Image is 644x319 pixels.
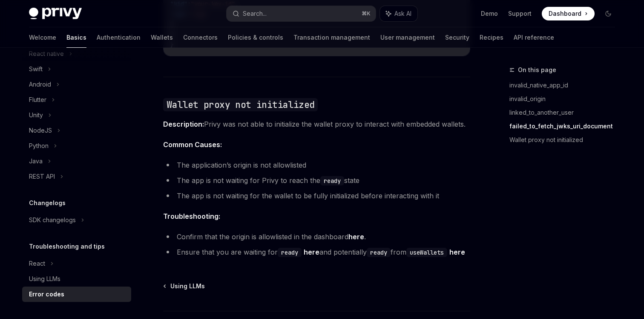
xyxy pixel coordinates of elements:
[163,140,222,149] strong: Common Causes:
[29,241,105,252] h5: Troubleshooting and tips
[29,198,66,208] h5: Changelogs
[163,159,470,171] li: The application’s origin is not allowlisted
[509,133,622,147] a: Wallet proxy not initialized
[163,212,220,220] strong: Troubleshooting:
[509,78,622,92] a: invalid_native_app_id
[29,79,51,90] div: Android
[163,231,470,243] li: Confirm that the origin is allowlisted in the dashboard .
[406,248,447,257] code: useWallets
[170,282,205,290] span: Using LLMs
[481,9,498,18] a: Demo
[164,282,205,290] a: Using LLMs
[509,92,622,106] a: invalid_origin
[29,156,43,166] div: Java
[542,7,595,20] a: Dashboard
[163,98,318,111] code: Wallet proxy not initialized
[29,171,55,182] div: REST API
[29,27,56,48] a: Welcome
[394,9,411,18] span: Ask AI
[508,9,532,18] a: Support
[601,7,615,20] button: Toggle dark mode
[278,248,302,257] code: ready
[163,174,470,186] li: The app is not waiting for Privy to reach the state
[227,6,376,21] button: Search...⌘K
[22,271,131,287] a: Using LLMs
[163,118,470,130] span: Privy was not able to initialize the wallet proxy to interact with embedded wallets.
[163,246,470,258] li: Ensure that you are waiting for and potentially from
[29,274,60,284] div: Using LLMs
[445,27,469,48] a: Security
[509,119,622,133] a: failed_to_fetch_jwks_uri_document
[549,9,581,18] span: Dashboard
[228,27,283,48] a: Policies & controls
[163,190,470,202] li: The app is not waiting for the wallet to be fully initialized before interacting with it
[183,27,218,48] a: Connectors
[97,27,141,48] a: Authentication
[29,110,43,120] div: Unity
[480,27,503,48] a: Recipes
[29,8,82,20] img: dark logo
[66,27,86,48] a: Basics
[29,95,46,105] div: Flutter
[367,248,391,257] code: ready
[22,287,131,302] a: Error codes
[304,248,319,257] a: here
[518,65,556,75] span: On this page
[348,232,364,241] a: here
[29,215,76,225] div: SDK changelogs
[293,27,370,48] a: Transaction management
[243,9,267,19] div: Search...
[29,289,64,299] div: Error codes
[509,106,622,119] a: linked_to_another_user
[320,176,344,186] code: ready
[380,6,417,21] button: Ask AI
[29,141,49,151] div: Python
[29,64,43,74] div: Swift
[151,27,173,48] a: Wallets
[362,10,371,17] span: ⌘ K
[380,27,435,48] a: User management
[29,125,52,136] div: NodeJS
[449,248,465,257] a: here
[163,120,204,128] strong: Description:
[29,258,45,269] div: React
[514,27,554,48] a: API reference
